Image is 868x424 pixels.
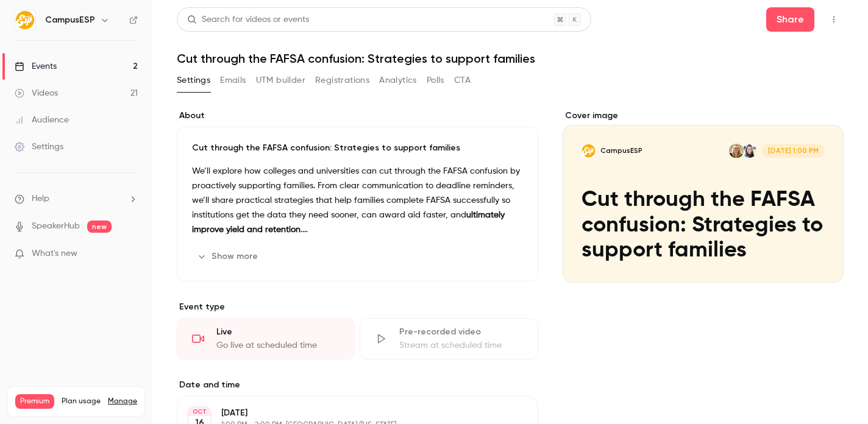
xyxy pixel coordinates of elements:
li: help-dropdown-opener [15,193,138,205]
span: Plan usage [62,397,101,406]
h1: Cut through the FAFSA confusion: Strategies to support families [177,51,844,66]
div: Videos [15,87,58,99]
button: Settings [177,71,210,90]
div: Settings [15,141,63,153]
button: Emails [220,71,246,90]
label: Date and time [177,379,538,391]
p: Cut through the FAFSA confusion: Strategies to support families [192,142,523,154]
div: Live [216,326,340,338]
div: Stream at scheduled time [399,339,522,352]
div: Pre-recorded videoStream at scheduled time [360,318,538,359]
label: Cover image [563,110,844,122]
button: Show more [192,247,265,266]
div: Pre-recorded video [399,326,522,338]
p: We’ll explore how colleges and universities can cut through the FAFSA confusion by proactively su... [192,164,523,237]
div: Audience [15,114,69,126]
label: About [177,110,538,122]
span: Help [32,193,49,205]
button: UTM builder [256,71,305,90]
img: CampusESP [15,10,35,30]
div: Go live at scheduled time [216,339,340,352]
section: Cover image [563,110,844,283]
button: CTA [454,71,471,90]
a: Manage [108,397,137,406]
div: Search for videos or events [187,13,309,26]
button: Registrations [315,71,369,90]
div: OCT [188,408,210,416]
button: Polls [427,71,444,90]
button: Share [766,7,814,32]
span: Premium [15,394,54,409]
div: Events [15,60,57,72]
span: new [87,221,112,233]
p: Event type [177,301,538,313]
span: What's new [32,247,77,260]
button: Analytics [379,71,417,90]
p: [DATE] [221,407,474,419]
div: LiveGo live at scheduled time [177,318,355,359]
a: SpeakerHub [32,220,80,233]
h6: CampusESP [45,14,95,26]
